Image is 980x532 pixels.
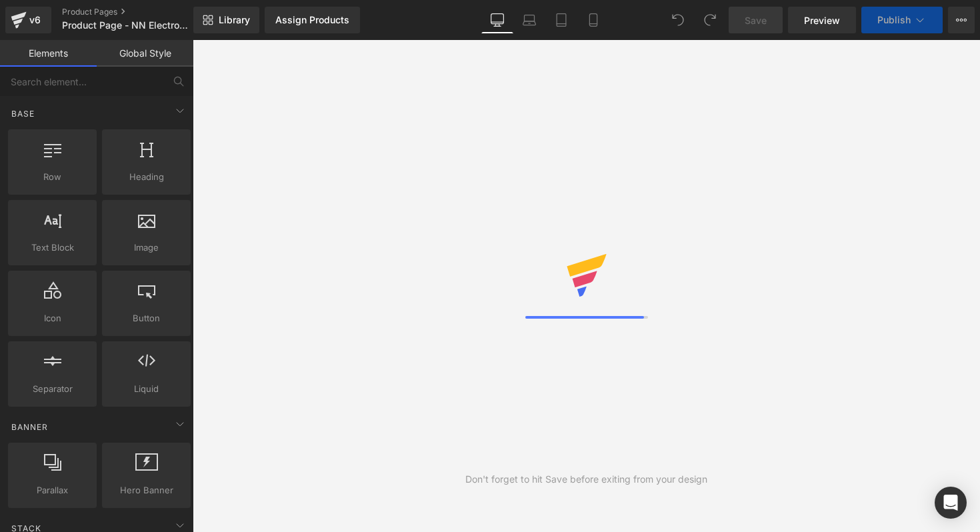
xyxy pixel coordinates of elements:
span: Parallax [12,483,93,497]
span: Button [106,311,187,325]
button: Publish [861,7,943,33]
a: Tablet [545,7,577,33]
a: New Library [193,7,259,33]
div: Don't forget to hit Save before exiting from your design [465,472,707,487]
span: Publish [877,15,911,25]
span: Separator [12,382,93,396]
span: Banner [10,421,49,433]
span: Save [745,13,767,27]
span: Heading [106,170,187,184]
a: Product Pages [62,7,215,17]
span: Text Block [12,241,93,255]
span: Icon [12,311,93,325]
span: Product Page - NN Electrolyte 2508 [62,20,190,31]
a: Mobile [577,7,609,33]
a: Global Style [97,40,193,67]
div: Assign Products [275,15,349,25]
span: Row [12,170,93,184]
button: More [948,7,975,33]
button: Undo [665,7,691,33]
a: v6 [5,7,51,33]
span: Base [10,107,36,120]
a: Laptop [513,7,545,33]
a: Desktop [481,7,513,33]
a: Preview [788,7,856,33]
button: Redo [697,7,723,33]
span: Hero Banner [106,483,187,497]
span: Preview [804,13,840,27]
span: Library [219,14,250,26]
span: Image [106,241,187,255]
div: Open Intercom Messenger [935,487,967,519]
span: Liquid [106,382,187,396]
div: v6 [27,11,43,29]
